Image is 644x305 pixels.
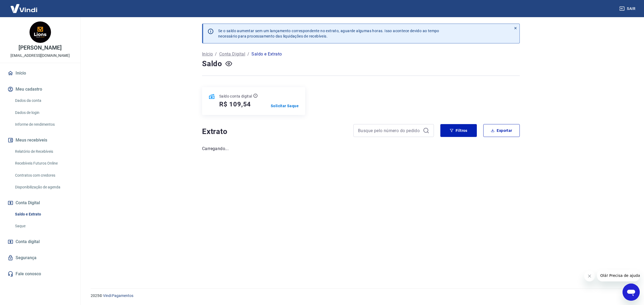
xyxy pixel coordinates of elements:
a: Saque [13,221,74,232]
a: Recebíveis Futuros Online [13,158,74,169]
p: [EMAIL_ADDRESS][DOMAIN_NAME] [10,53,70,58]
a: Conta Digital [219,51,245,57]
h4: Saldo [202,58,222,69]
a: Informe de rendimentos [13,119,74,130]
button: Exportar [483,124,520,137]
p: Se o saldo aumentar sem um lançamento correspondente no extrato, aguarde algumas horas. Isso acon... [218,28,439,39]
button: Meus recebíveis [6,134,74,146]
iframe: Fechar mensagem [584,271,595,281]
p: Saldo e Extrato [251,51,282,57]
span: Olá! Precisa de ajuda? [3,4,45,8]
button: Sair [618,4,638,14]
h5: R$ 109,54 [219,100,251,109]
input: Busque pelo número do pedido [358,127,421,135]
iframe: Mensagem da empresa [597,270,640,281]
button: Conta Digital [6,197,74,209]
a: Conta digital [6,236,74,248]
img: a475efd5-89c8-41f5-9567-a11a754dd78d.jpeg [30,21,51,43]
span: Conta digital [16,238,40,246]
p: Carregando... [202,146,520,152]
a: Disponibilização de agenda [13,182,74,193]
button: Meu cadastro [6,83,74,95]
iframe: Botão para abrir a janela de mensagens [623,284,640,301]
a: Fale conosco [6,268,74,280]
a: Início [6,67,74,79]
img: Vindi [6,0,41,17]
a: Contratos com credores [13,170,74,181]
button: Filtros [440,124,477,137]
a: Início [202,51,213,57]
a: Vindi Pagamentos [103,293,133,298]
a: Solicitar Saque [271,103,299,109]
p: / [215,51,217,57]
a: Saldo e Extrato [13,209,74,220]
p: 2025 © [91,293,631,299]
a: Dados de login [13,107,74,118]
h4: Extrato [202,126,347,137]
a: Dados da conta [13,95,74,106]
a: Relatório de Recebíveis [13,146,74,157]
p: / [247,51,249,57]
a: Segurança [6,252,74,264]
p: Saldo conta digital [219,94,252,99]
p: [PERSON_NAME] [19,45,61,51]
